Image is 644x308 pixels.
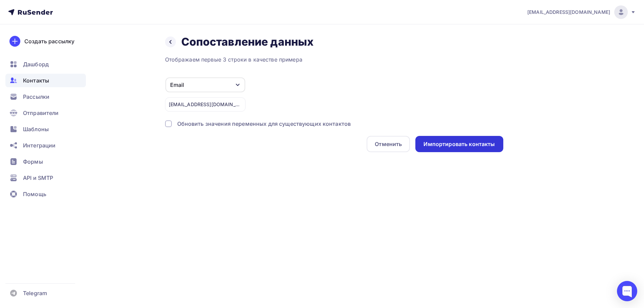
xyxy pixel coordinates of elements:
span: Telegram [23,289,47,297]
div: Импортировать контакты [423,140,495,148]
a: Рассылки [5,90,86,103]
div: [EMAIL_ADDRESS][DOMAIN_NAME] [165,97,246,112]
span: Рассылки [23,93,49,101]
span: Контакты [23,76,49,85]
span: Формы [23,158,43,166]
a: Формы [5,155,86,168]
button: Email [165,77,246,93]
a: Дашборд [5,57,86,71]
h2: Сопоставление данных [181,35,314,49]
span: Шаблоны [23,125,49,133]
span: API и SMTP [23,174,53,182]
a: [EMAIL_ADDRESS][DOMAIN_NAME] [527,5,636,19]
span: Отправители [23,109,59,117]
div: Обновить значения переменных для существующих контактов [177,120,351,128]
span: Интеграции [23,141,55,149]
div: Отменить [375,140,402,148]
span: [EMAIL_ADDRESS][DOMAIN_NAME] [527,9,610,16]
span: Дашборд [23,60,49,68]
a: Контакты [5,74,86,87]
div: Email [170,81,184,89]
div: Создать рассылку [24,37,74,45]
div: Отображаем первые 3 строки в качестве примера [165,55,503,64]
span: Помощь [23,190,46,198]
a: Шаблоны [5,122,86,136]
a: Отправители [5,106,86,120]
